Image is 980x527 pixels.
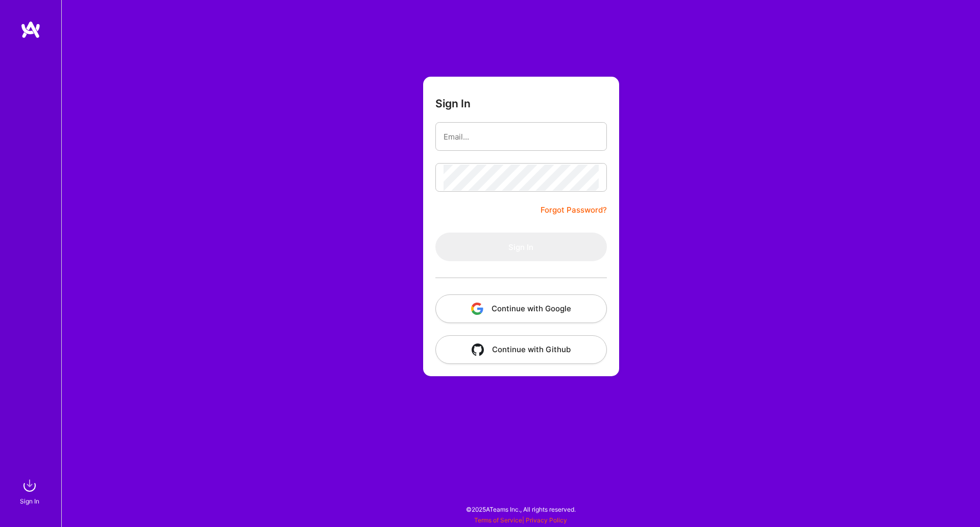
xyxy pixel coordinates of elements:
[20,496,39,507] div: Sign In
[19,475,40,496] img: sign in
[435,233,607,261] button: Sign In
[472,343,484,356] img: icon
[444,124,599,150] input: Email...
[474,516,567,524] span: |
[61,496,980,522] div: © 2025 ATeams Inc., All rights reserved.
[541,204,607,216] a: Forgot Password?
[21,475,40,507] a: sign inSign In
[435,294,607,323] button: Continue with Google
[474,516,522,524] a: Terms of Service
[526,516,567,524] a: Privacy Policy
[435,97,471,110] h3: Sign In
[20,20,41,39] img: logo
[471,303,483,315] img: icon
[435,335,607,364] button: Continue with Github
